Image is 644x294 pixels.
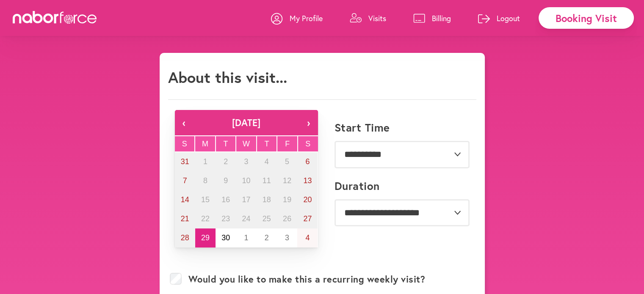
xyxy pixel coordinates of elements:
button: September 8, 2025 [195,171,216,190]
p: My Profile [290,13,323,23]
a: My Profile [271,5,323,31]
abbr: September 26, 2025 [283,214,291,223]
button: October 2, 2025 [257,228,277,247]
abbr: September 10, 2025 [242,176,250,185]
abbr: September 2, 2025 [224,157,228,166]
button: September 5, 2025 [277,152,297,171]
button: September 24, 2025 [236,209,256,228]
a: Logout [478,5,520,31]
abbr: September 12, 2025 [283,176,291,185]
button: September 23, 2025 [216,209,236,228]
button: September 6, 2025 [297,152,318,171]
a: Billing [413,5,451,31]
abbr: September 5, 2025 [285,157,289,166]
button: › [299,110,318,135]
abbr: October 3, 2025 [285,234,289,242]
button: August 31, 2025 [175,152,195,171]
abbr: September 30, 2025 [221,234,230,242]
p: Logout [497,13,520,23]
abbr: Sunday [182,140,187,148]
abbr: September 11, 2025 [263,176,271,185]
abbr: September 20, 2025 [303,195,312,204]
button: September 14, 2025 [175,190,195,209]
h1: About this visit... [168,68,287,86]
button: September 12, 2025 [277,171,297,190]
abbr: September 18, 2025 [263,195,271,204]
abbr: September 21, 2025 [181,214,189,223]
label: Would you like to make this a recurring weekly visit? [188,274,426,285]
button: September 3, 2025 [236,152,256,171]
div: Booking Visit [539,7,634,29]
abbr: September 14, 2025 [181,195,189,204]
button: September 27, 2025 [297,209,318,228]
abbr: September 27, 2025 [303,214,312,223]
button: September 22, 2025 [195,209,216,228]
abbr: September 28, 2025 [181,234,189,242]
a: Visits [350,5,386,31]
abbr: September 17, 2025 [242,195,250,204]
abbr: September 15, 2025 [201,195,210,204]
abbr: September 9, 2025 [224,176,228,185]
button: September 30, 2025 [216,228,236,247]
abbr: September 23, 2025 [221,214,230,223]
button: September 19, 2025 [277,190,297,209]
p: Billing [432,13,451,23]
abbr: Friday [285,140,290,148]
button: September 4, 2025 [257,152,277,171]
label: Start Time [334,121,390,134]
abbr: September 24, 2025 [242,214,250,223]
button: September 7, 2025 [175,171,195,190]
abbr: Saturday [305,140,310,148]
abbr: October 1, 2025 [244,234,248,242]
abbr: Tuesday [223,140,228,148]
abbr: August 31, 2025 [181,157,189,166]
abbr: September 3, 2025 [244,157,248,166]
abbr: September 8, 2025 [203,176,207,185]
abbr: September 19, 2025 [283,195,291,204]
abbr: September 4, 2025 [265,157,269,166]
button: [DATE] [193,110,299,135]
abbr: September 25, 2025 [263,214,271,223]
button: September 13, 2025 [297,171,318,190]
abbr: September 1, 2025 [203,157,207,166]
button: September 10, 2025 [236,171,256,190]
abbr: September 6, 2025 [305,157,310,166]
button: September 15, 2025 [195,190,216,209]
p: Visits [368,13,386,23]
button: October 3, 2025 [277,228,297,247]
button: September 20, 2025 [297,190,318,209]
label: Duration [334,179,380,192]
abbr: September 22, 2025 [201,214,210,223]
button: October 4, 2025 [297,228,318,247]
abbr: Thursday [265,140,269,148]
button: September 25, 2025 [257,209,277,228]
abbr: September 29, 2025 [201,234,210,242]
button: September 28, 2025 [175,228,195,247]
abbr: September 16, 2025 [221,195,230,204]
button: October 1, 2025 [236,228,256,247]
abbr: October 4, 2025 [305,234,310,242]
button: September 2, 2025 [216,152,236,171]
abbr: Wednesday [243,140,250,148]
abbr: September 7, 2025 [183,176,187,185]
abbr: October 2, 2025 [265,234,269,242]
button: September 9, 2025 [216,171,236,190]
button: September 11, 2025 [257,171,277,190]
button: September 16, 2025 [216,190,236,209]
button: September 1, 2025 [195,152,216,171]
button: September 17, 2025 [236,190,256,209]
abbr: September 13, 2025 [303,176,312,185]
button: September 29, 2025 [195,228,216,247]
button: September 18, 2025 [257,190,277,209]
button: September 21, 2025 [175,209,195,228]
abbr: Monday [202,140,208,148]
button: September 26, 2025 [277,209,297,228]
button: ‹ [175,110,193,135]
